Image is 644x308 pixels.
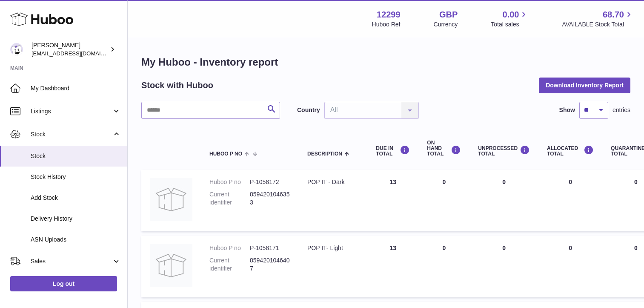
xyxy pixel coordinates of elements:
span: 0 [634,178,638,185]
td: 0 [418,236,469,297]
td: 0 [469,170,538,231]
dt: Huboo P no [209,244,250,252]
td: 0 [469,236,538,297]
h2: Stock with Huboo [141,80,213,91]
td: 13 [367,236,418,297]
span: Stock [31,130,112,138]
div: UNPROCESSED Total [478,145,530,157]
span: Listings [31,107,112,115]
img: product image [150,178,192,221]
a: 0.00 Total sales [491,9,529,29]
button: Download Inventory Report [539,78,630,93]
strong: 12299 [377,9,401,20]
img: internalAdmin-12299@internal.huboo.com [10,43,23,56]
span: Delivery History [31,215,121,223]
label: Show [559,106,575,114]
dt: Current identifier [209,256,250,273]
span: Stock History [31,173,121,181]
td: 0 [538,170,602,231]
dd: 8594201046407 [250,256,290,273]
a: 68.70 AVAILABLE Stock Total [562,9,634,29]
img: product image [150,244,192,287]
span: 0.00 [503,9,519,20]
span: Sales [31,257,112,265]
h1: My Huboo - Inventory report [141,55,630,69]
dd: 8594201046353 [250,190,290,207]
dd: P-1058171 [250,244,290,252]
dd: P-1058172 [250,178,290,186]
span: My Dashboard [31,84,121,92]
span: Stock [31,152,121,160]
span: Description [307,151,342,157]
span: Total sales [491,20,529,29]
span: [EMAIL_ADDRESS][DOMAIN_NAME] [31,50,125,57]
span: Add Stock [31,194,121,202]
span: 0 [634,245,638,251]
td: 0 [418,170,469,231]
td: 13 [367,170,418,231]
span: Huboo P no [209,151,242,157]
div: POP IT- Light [307,244,359,252]
div: DUE IN TOTAL [376,145,410,157]
div: Currency [434,20,458,29]
dt: Huboo P no [209,178,250,186]
dt: Current identifier [209,190,250,207]
strong: GBP [439,9,458,20]
span: ASN Uploads [31,236,121,244]
span: entries [613,106,630,114]
div: ON HAND Total [427,140,461,157]
label: Country [297,106,320,114]
span: 68.70 [603,9,624,20]
div: [PERSON_NAME] [31,41,108,58]
div: Huboo Ref [372,20,401,29]
span: AVAILABLE Stock Total [562,20,634,29]
div: POP IT - Dark [307,178,359,186]
td: 0 [538,236,602,297]
div: ALLOCATED Total [547,145,594,157]
a: Log out [10,276,117,291]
